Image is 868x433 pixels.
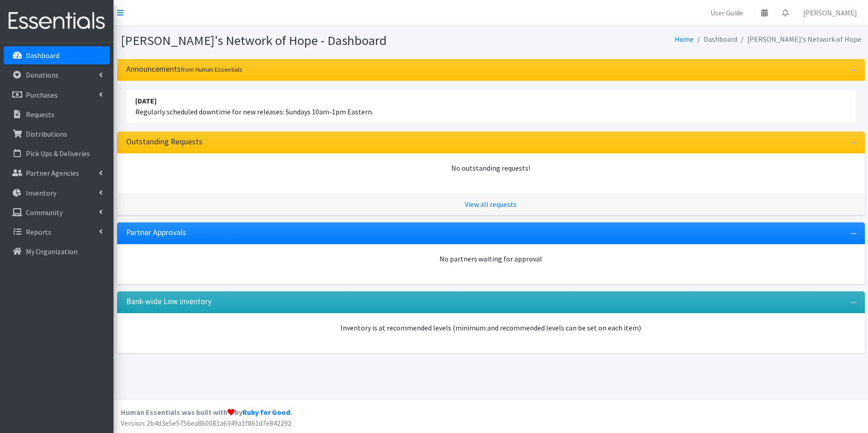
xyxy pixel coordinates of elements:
p: Distributions [26,129,67,138]
h1: [PERSON_NAME]'s Network of Hope - Dashboard [121,33,488,49]
h3: Outstanding Requests [126,137,202,147]
a: Inventory [4,184,110,202]
small: from Human Essentials [181,65,242,74]
img: HumanEssentials [4,6,110,36]
p: Purchases [26,90,58,99]
a: Pick Ups & Deliveries [4,144,110,162]
a: My Organization [4,242,110,261]
a: Partner Agencies [4,164,110,182]
span: Version: 2b4d3e5e5756ea860081a6349a1f861d7e842292 [121,418,291,428]
p: Community [26,208,63,217]
p: Dashboard [26,51,59,60]
a: Donations [4,66,110,84]
a: Requests [4,105,110,123]
li: Dashboard [694,33,737,46]
a: Home [675,34,694,44]
a: Ruby for Good [242,408,290,417]
a: Distributions [4,125,110,143]
p: Partner Agencies [26,168,79,177]
li: [PERSON_NAME]'s Network of Hope [737,33,861,46]
h3: Announcements [126,64,242,74]
a: Community [4,203,110,221]
p: Requests [26,110,54,119]
p: Pick Ups & Deliveries [26,149,90,158]
p: My Organization [26,247,78,256]
div: No partners waiting for approval [126,253,856,264]
h3: Bank-wide Low inventory [126,297,212,306]
div: No outstanding requests! [126,162,856,173]
a: User Guide [703,4,750,22]
p: Inventory is at recommended levels (minimum and recommended levels can be set on each item) [126,322,856,333]
li: Regularly scheduled downtime for new releases: Sundays 10am-1pm Eastern. [126,90,856,123]
p: Reports [26,227,51,236]
strong: [DATE] [135,96,157,105]
p: Donations [26,70,59,79]
a: Reports [4,223,110,241]
h3: Partner Approvals [126,228,186,237]
a: [PERSON_NAME] [796,4,864,22]
p: Inventory [26,188,56,197]
a: View all requests [465,200,517,209]
a: Purchases [4,86,110,104]
strong: Human Essentials was built with by . [121,408,292,417]
a: Dashboard [4,46,110,64]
